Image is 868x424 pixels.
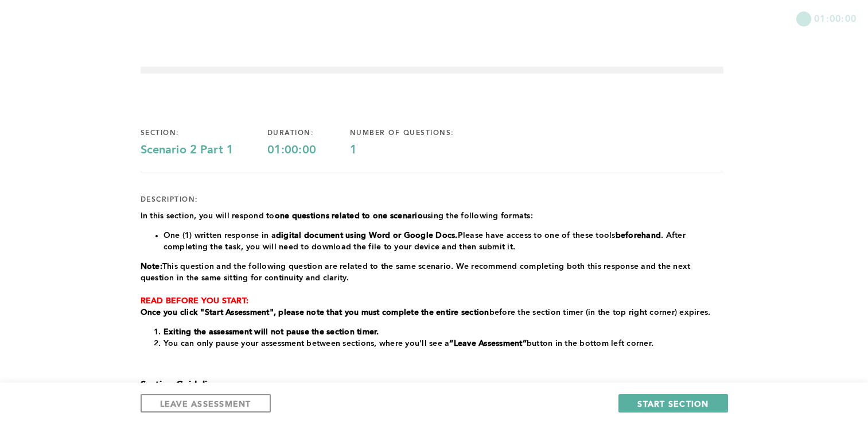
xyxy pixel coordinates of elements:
button: LEAVE ASSESSMENT [141,394,271,413]
strong: Exiting the assessment will not pause the section timer. [164,328,379,336]
li: You can only pause your assessment between sections, where you'll see a button in the bottom left... [164,338,723,349]
button: START SECTION [618,394,727,413]
h3: Section Guidelines [141,380,723,391]
div: Scenario 2 Part 1 [141,144,267,157]
span: START SECTION [637,398,709,409]
span: In this section, you will respond to [141,212,275,220]
div: section: [141,129,267,138]
span: LEAVE ASSESSMENT [160,398,251,409]
strong: beforehand [616,232,661,240]
p: This question and the following question are related to the same scenario. We recommend completin... [141,261,723,284]
div: number of questions: [350,129,488,138]
div: 1 [350,144,488,157]
strong: digital document using Word or Google Docs. [276,232,458,240]
span: 01:00:00 [814,11,857,25]
div: description: [141,195,198,205]
div: duration: [267,129,350,138]
p: before the section timer (in the top right corner) expires. [141,307,723,318]
span: using the following formats: [423,212,533,220]
strong: one questions related to one scenario [275,212,423,220]
strong: READ BEFORE YOU START: [141,297,249,305]
div: 01:00:00 [267,144,350,157]
strong: “Leave Assessment” [449,340,527,348]
li: One (1) written response in a Please have access to one of these tools . After completing the tas... [164,230,723,253]
strong: Note: [141,263,162,271]
strong: Once you click "Start Assessment", please note that you must complete the entire section [141,309,489,317]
